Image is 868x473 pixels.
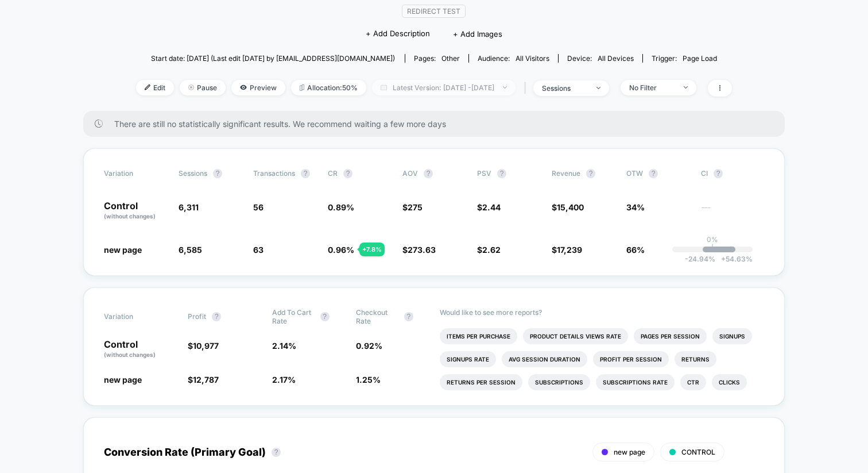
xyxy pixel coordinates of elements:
[712,328,752,344] li: Signups
[440,308,764,317] p: Would like to see more reports?
[179,202,199,212] span: 6,311
[366,28,430,40] span: + Add Description
[272,341,296,351] span: 2.14 %
[328,245,354,255] span: 0.96 %
[408,202,423,212] span: 275
[356,341,382,351] span: 0.92 %
[440,328,517,344] li: Items Per Purchase
[402,5,466,18] span: Redirect Test
[441,54,460,63] span: other
[179,169,207,178] span: Sessions
[402,169,418,178] span: AOV
[104,169,167,178] span: Variation
[593,351,669,367] li: Profit Per Session
[714,169,723,178] button: ?
[356,308,398,325] span: Checkout Rate
[528,374,590,390] li: Subscriptions
[193,375,219,384] span: 12,787
[598,54,634,63] span: all devices
[253,202,263,212] span: 56
[652,54,717,63] div: Trigger:
[649,169,658,178] button: ?
[212,312,221,321] button: ?
[626,169,689,178] span: OTW
[523,328,628,344] li: Product Details Views Rate
[145,84,150,90] img: edit
[685,255,715,263] span: -24.94 %
[193,341,219,351] span: 10,977
[253,245,263,255] span: 63
[453,29,502,39] span: + Add Images
[359,243,385,256] div: + 7.8 %
[596,374,675,390] li: Subscriptions Rate
[104,340,176,359] p: Control
[440,351,496,367] li: Signups Rate
[614,448,645,456] span: new page
[188,312,206,321] span: Profit
[179,245,202,255] span: 6,585
[188,84,194,90] img: end
[684,86,688,89] img: end
[272,448,281,457] button: ?
[372,80,516,95] span: Latest Version: [DATE] - [DATE]
[516,54,549,63] span: All Visitors
[596,87,600,89] img: end
[478,54,549,63] div: Audience:
[552,245,582,255] span: $
[104,375,142,384] span: new page
[634,328,707,344] li: Pages Per Session
[707,235,718,244] p: 0%
[328,169,338,178] span: CR
[320,312,330,321] button: ?
[721,255,726,263] span: +
[414,54,460,63] div: Pages:
[104,213,156,220] span: (without changes)
[328,202,354,212] span: 0.89 %
[136,80,174,95] span: Edit
[626,245,645,255] span: 66%
[272,375,296,384] span: 2.17 %
[482,202,501,212] span: 2.44
[381,84,387,90] img: calendar
[180,80,226,95] span: Pause
[477,245,501,255] span: $
[291,80,366,95] span: Allocation: 50%
[675,351,716,367] li: Returns
[104,308,167,325] span: Variation
[683,54,717,63] span: Page Load
[253,169,295,178] span: Transactions
[626,202,645,212] span: 34%
[440,374,522,390] li: Returns Per Session
[502,351,587,367] li: Avg Session Duration
[715,255,753,263] span: 54.63 %
[680,374,706,390] li: Ctr
[482,245,501,255] span: 2.62
[104,201,167,221] p: Control
[701,169,764,178] span: CI
[477,169,491,178] span: PSV
[711,244,714,252] p: |
[629,83,675,92] div: No Filter
[552,169,580,178] span: Revenue
[586,169,595,178] button: ?
[542,84,588,93] div: sessions
[404,312,413,321] button: ?
[503,86,507,89] img: end
[213,169,222,178] button: ?
[104,245,142,255] span: new page
[558,54,642,63] span: Device:
[356,375,381,384] span: 1.25 %
[300,84,304,91] img: rebalance
[552,202,584,212] span: $
[402,202,423,212] span: $
[343,169,352,178] button: ?
[557,202,584,212] span: 15,400
[104,351,156,358] span: (without changes)
[114,119,762,129] span: There are still no statistically significant results. We recommend waiting a few more days
[712,374,747,390] li: Clicks
[521,80,533,97] span: |
[188,341,219,351] span: $
[497,169,506,178] button: ?
[151,54,395,63] span: Start date: [DATE] (Last edit [DATE] by [EMAIL_ADDRESS][DOMAIN_NAME])
[701,204,764,221] span: ---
